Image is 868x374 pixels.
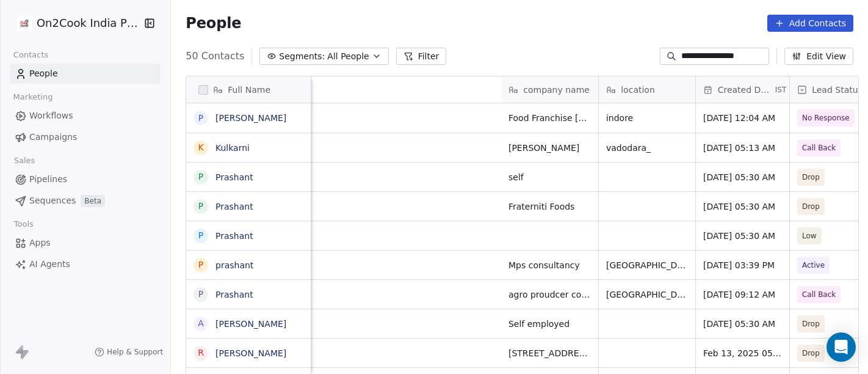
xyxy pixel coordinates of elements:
div: P [198,288,203,301]
a: Prashant [215,202,253,211]
span: Created Date [718,84,773,96]
span: Marketing [8,88,58,106]
span: Food Franchise [GEOGRAPHIC_DATA] [508,112,591,124]
a: Prashant [215,172,253,182]
span: Drop [802,171,820,183]
a: Prashant [215,231,253,241]
span: Active [802,259,825,271]
span: No Response [802,112,850,124]
a: [PERSON_NAME] [215,319,286,329]
button: Edit View [784,48,853,65]
a: Prashant [215,290,253,299]
div: p [198,258,203,271]
button: Filter [396,48,447,65]
a: prashant [215,260,253,270]
span: Low [802,230,817,242]
span: [DATE] 05:30 AM [703,318,782,330]
a: Help & Support [95,347,163,357]
span: All People [327,50,369,63]
span: Call Back [802,288,836,301]
span: company name [523,84,590,96]
a: Pipelines [10,169,161,189]
span: Segments: [279,50,325,63]
button: Add Contacts [767,15,853,32]
a: AI Agents [10,254,161,274]
span: Sales [9,152,40,170]
span: Fraterniti Foods [508,200,591,213]
span: Drop [802,318,820,330]
a: [PERSON_NAME] [215,348,286,358]
span: Workflows [29,109,73,122]
span: agro proudcer compony [508,288,591,301]
span: Contacts [8,46,54,64]
span: [DATE] 03:39 PM [703,259,782,271]
div: P [198,170,203,183]
div: location [599,76,695,103]
div: P [198,112,203,125]
span: Beta [81,195,105,207]
span: People [29,67,58,80]
span: Mps consultancy [508,259,591,271]
span: [DATE] 12:04 AM [703,112,782,124]
a: Kulkarni [215,143,250,153]
span: AI Agents [29,258,70,271]
button: On2Cook India Pvt. Ltd. [15,13,135,34]
span: Lead Status [812,84,863,96]
span: Feb 13, 2025 05:30 AM [703,347,782,359]
span: Drop [802,347,820,359]
span: location [621,84,655,96]
span: [DATE] 05:30 AM [703,200,782,213]
span: 50 Contacts [186,49,244,64]
span: [DATE] 05:30 AM [703,171,782,183]
span: [STREET_ADDRESS][PERSON_NAME], [508,347,591,359]
div: Full Name [186,76,311,103]
a: Apps [10,233,161,253]
span: Drop [802,200,820,213]
a: [PERSON_NAME] [215,113,286,123]
span: [DATE] 05:30 AM [703,230,782,242]
span: Campaigns [29,131,77,144]
span: Help & Support [107,347,163,357]
span: Pipelines [29,173,67,186]
div: P [198,229,203,242]
span: Call Back [802,142,836,154]
span: indore [606,112,688,124]
a: Campaigns [10,127,161,147]
span: Self employed [508,318,591,330]
span: [PERSON_NAME] [508,142,591,154]
div: company name [501,76,598,103]
span: Full Name [228,84,270,96]
span: [GEOGRAPHIC_DATA] [606,259,688,271]
span: vadodara_ [606,142,688,154]
a: People [10,64,161,84]
span: [DATE] 09:12 AM [703,288,782,301]
a: SequencesBeta [10,191,161,211]
span: On2Cook India Pvt. Ltd. [37,15,140,31]
span: People [186,14,241,32]
div: Created DateIST [696,76,789,103]
span: IST [775,85,787,95]
div: P [198,200,203,213]
span: self [508,171,591,183]
span: Apps [29,237,51,249]
span: [GEOGRAPHIC_DATA] [606,288,688,301]
div: R [198,346,204,359]
img: on2cook%20logo-04%20copy.jpg [17,16,32,31]
div: Open Intercom Messenger [826,332,856,362]
span: Tools [9,215,38,233]
div: A [198,317,204,330]
div: K [198,141,204,154]
span: Sequences [29,194,76,207]
span: [DATE] 05:13 AM [703,142,782,154]
a: Workflows [10,106,161,126]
